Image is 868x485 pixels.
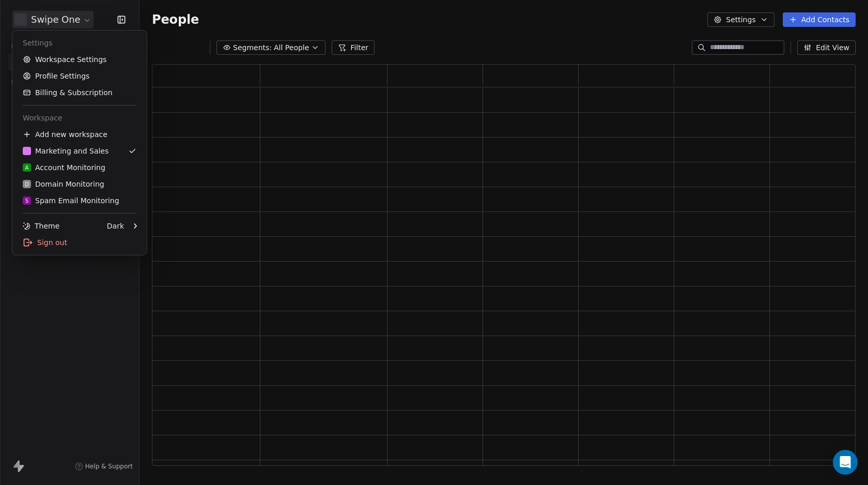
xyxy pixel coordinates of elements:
[23,195,119,206] div: Spam Email Monitoring
[17,126,143,143] div: Add new workspace
[23,221,59,231] div: Theme
[17,110,143,126] div: Workspace
[25,180,29,188] span: D
[23,146,109,156] div: Marketing and Sales
[25,164,29,172] span: A
[107,221,124,231] div: Dark
[25,197,28,205] span: S
[23,162,105,173] div: Account Monitoring
[17,35,143,51] div: Settings
[17,68,143,84] a: Profile Settings
[23,179,104,189] div: Domain Monitoring
[17,84,143,101] a: Billing & Subscription
[17,51,143,68] a: Workspace Settings
[17,234,143,251] div: Sign out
